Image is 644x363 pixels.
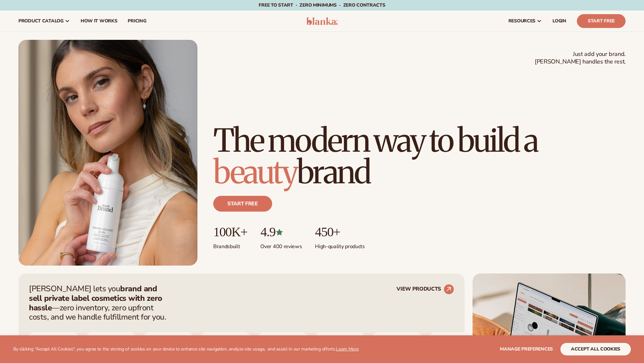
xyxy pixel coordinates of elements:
[500,346,553,352] span: Manage preferences
[315,225,365,239] p: 450+
[81,18,117,24] span: How It Works
[29,283,162,313] strong: brand and sell private label cosmetics with zero hassle
[306,17,338,25] img: logo
[18,40,197,266] img: Female holding tanning mousse.
[213,225,247,239] p: 100K+
[213,196,272,212] a: Start free
[260,225,302,239] p: 4.9
[553,18,566,24] span: LOGIN
[29,284,170,322] p: [PERSON_NAME] lets you —zero inventory, zero upfront costs, and we handle fulfillment for you.
[577,14,626,28] a: Start Free
[397,284,454,295] a: VIEW PRODUCTS
[13,11,75,32] a: product catalog
[213,152,297,192] span: beauty
[547,11,572,32] a: LOGIN
[508,18,535,24] span: resources
[535,50,626,66] span: Just add your brand. [PERSON_NAME] handles the rest.
[336,346,358,352] a: Learn More
[13,347,359,352] p: By clicking "Accept All Cookies", you agree to the storing of cookies on your device to enhance s...
[213,125,626,188] h1: The modern way to build a brand
[18,18,64,24] span: product catalog
[260,239,302,250] p: Over 400 reviews
[75,11,123,32] a: How It Works
[122,11,151,32] a: pricing
[128,18,146,24] span: pricing
[259,2,385,8] span: Free to start · ZERO minimums · ZERO contracts
[560,343,631,355] button: accept all cookies
[315,239,365,250] p: High-quality products
[213,239,247,250] p: Brands built
[503,11,547,32] a: resources
[500,343,553,355] button: Manage preferences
